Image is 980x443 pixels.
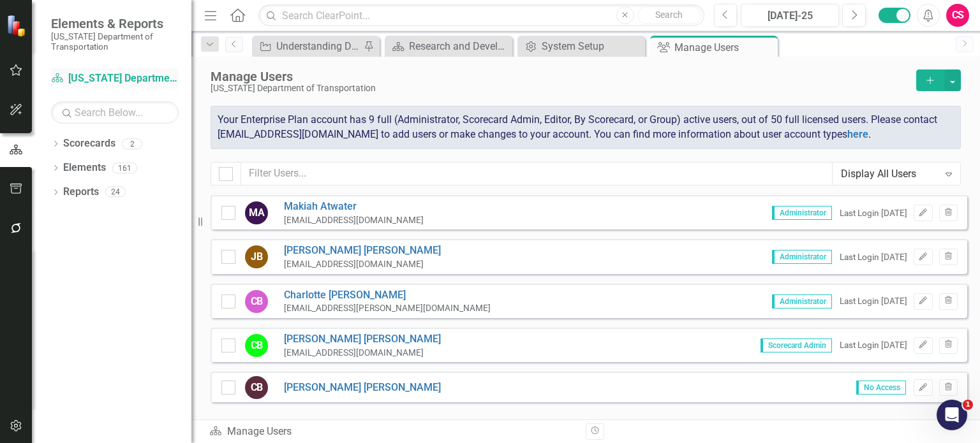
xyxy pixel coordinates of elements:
small: [US_STATE] Department of Transportation [51,31,179,52]
div: System Setup [542,38,642,54]
div: [EMAIL_ADDRESS][PERSON_NAME][DOMAIN_NAME] [284,302,491,314]
div: Last Login [DATE] [840,207,907,219]
div: Last Login [DATE] [840,339,907,351]
div: [EMAIL_ADDRESS][DOMAIN_NAME] [284,214,424,226]
a: System Setup [521,38,642,54]
input: Search Below... [51,101,179,124]
div: 2 [122,138,142,149]
div: CB [245,376,268,399]
a: Scorecards [63,136,115,151]
button: Search [637,6,701,24]
div: CB [245,334,268,357]
a: [PERSON_NAME] [PERSON_NAME] [284,381,441,395]
div: Manage Users [209,425,576,439]
div: MA [245,201,268,224]
a: Charlotte [PERSON_NAME] [284,288,491,303]
div: Last Login [DATE] [840,295,907,307]
span: 1 [963,400,973,410]
div: JB [245,245,268,268]
div: Last Login [DATE] [840,251,907,263]
a: here [847,128,868,140]
a: Research and Development Projects [388,38,509,54]
a: [PERSON_NAME] [PERSON_NAME] [284,332,441,347]
div: CB [245,290,268,313]
a: Reports [63,185,99,200]
div: Research and Development Projects [409,38,509,54]
div: [US_STATE] Department of Transportation [211,84,910,93]
span: Scorecard Admin [761,338,832,352]
a: Understanding Drivers of Change in Vehicle Availability and Ownership [255,38,360,54]
div: [DATE]-25 [745,8,835,24]
button: CS [946,4,969,27]
iframe: Intercom live chat [937,400,967,430]
div: 24 [105,187,126,198]
img: ClearPoint Strategy [6,14,29,36]
div: Display All Users [841,166,939,181]
span: Administrator [772,250,832,264]
div: [EMAIL_ADDRESS][DOMAIN_NAME] [284,347,441,359]
a: [US_STATE] Department of Transportation [51,71,179,86]
span: Search [655,10,683,20]
div: Manage Users [674,40,775,55]
a: [PERSON_NAME] [PERSON_NAME] [284,243,441,258]
div: 161 [112,163,137,173]
input: Filter Users... [241,162,833,185]
span: Elements & Reports [51,16,179,31]
a: Elements [63,161,106,175]
span: Administrator [772,294,832,309]
span: Administrator [772,206,832,220]
div: [EMAIL_ADDRESS][DOMAIN_NAME] [284,258,441,270]
div: Understanding Drivers of Change in Vehicle Availability and Ownership [276,38,360,54]
div: Manage Users [211,69,910,84]
span: No Access [856,381,906,395]
a: Makiah Atwater [284,200,424,214]
span: Your Enterprise Plan account has 9 full (Administrator, Scorecard Admin, Editor, By Scorecard, or... [218,113,937,140]
input: Search ClearPoint... [258,4,704,27]
button: [DATE]-25 [741,4,839,27]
